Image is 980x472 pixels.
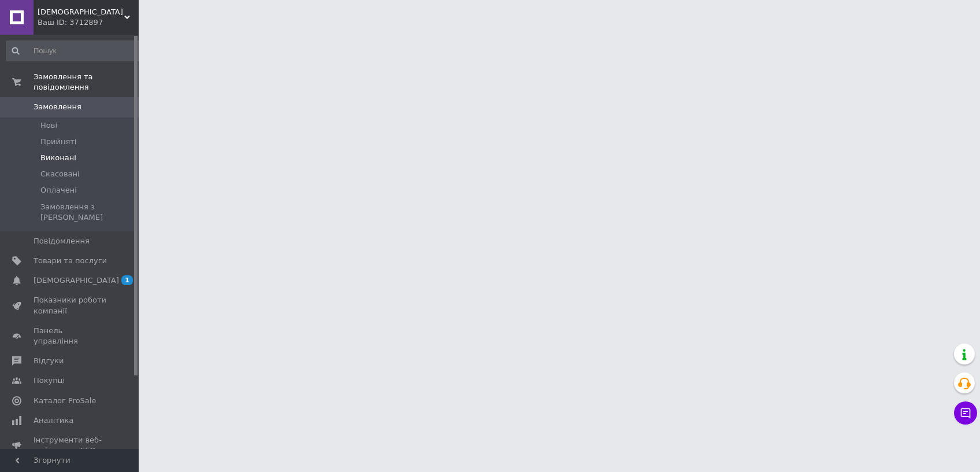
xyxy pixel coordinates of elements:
span: Замовлення з [PERSON_NAME] [40,202,143,223]
span: Прийняті [40,137,76,147]
span: Показники роботи компанії [34,295,107,316]
span: Каталог ProSale [34,396,96,406]
span: Покупці [34,375,65,386]
button: Чат з покупцем [954,401,977,425]
span: Замовлення та повідомлення [34,72,139,93]
span: Нові [40,120,57,131]
span: Товари та послуги [34,256,107,266]
span: Скасовані [40,169,80,179]
span: Панель управління [34,326,107,346]
span: Інструменти веб-майстра та SEO [34,435,107,456]
span: Виконані [40,153,76,163]
span: [DEMOGRAPHIC_DATA] [34,275,119,286]
div: Ваш ID: 3712897 [38,17,139,28]
span: Оплачені [40,185,77,196]
span: Відгуки [34,356,64,366]
span: Замовлення [34,102,81,112]
span: 1 [121,275,133,285]
span: Аналітика [34,415,73,426]
span: EvsE [38,7,124,17]
span: Повідомлення [34,236,90,246]
input: Пошук [6,40,144,61]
